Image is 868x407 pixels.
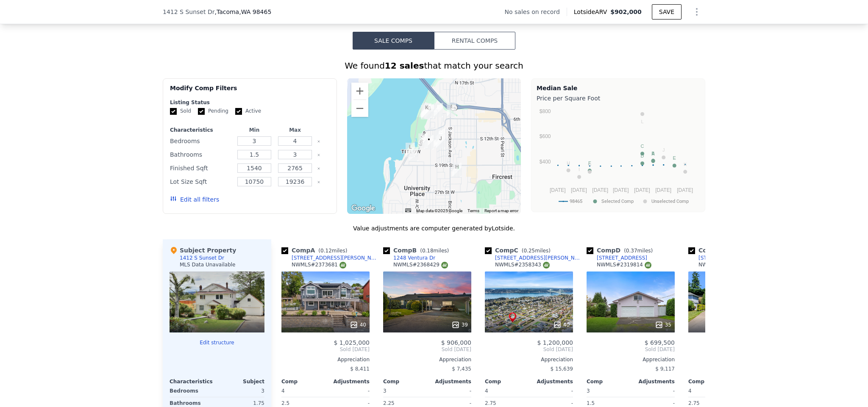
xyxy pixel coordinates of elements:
span: 4 [688,388,692,394]
div: Bedrooms [170,385,215,397]
text: $800 [540,108,551,114]
span: , Tacoma [214,8,271,16]
span: Sold [DATE] [587,346,675,353]
text: K [684,162,687,167]
div: 35 [655,321,671,329]
div: Characteristics [170,378,217,385]
div: NWMLS # 2368429 [393,261,448,269]
div: Comp [485,378,529,385]
a: Open this area in Google Maps (opens a new window) [349,203,377,214]
input: Active [235,108,242,115]
div: 1248 Ventura Dr [393,255,435,261]
span: Map data ©2025 Google [416,208,462,213]
div: Listing Status [170,99,330,106]
span: Sold [DATE] [688,346,776,353]
label: Active [235,108,261,115]
div: - [632,385,675,397]
span: $ 1,200,000 [537,339,573,346]
div: NWMLS # 2373681 [292,261,346,269]
text: H [567,161,570,166]
div: Price per Square Foot [537,92,700,104]
div: 1216 S Karl Johan Ave [436,128,445,143]
div: Finished Sqft [170,162,232,174]
div: Subject [217,378,264,385]
span: Sold [DATE] [383,346,471,353]
div: Comp B [383,246,452,255]
button: Clear [317,140,320,143]
img: NWMLS Logo [339,262,346,269]
div: Comp [383,378,427,385]
text: $600 [540,133,551,139]
div: Max [276,127,314,133]
span: 4 [281,388,285,394]
a: [STREET_ADDRESS] [688,255,749,261]
div: No sales on record [505,8,567,16]
label: Sold [170,108,191,115]
a: [STREET_ADDRESS][PERSON_NAME] [485,255,583,261]
div: 1248 Ventura Dr [434,133,443,148]
span: $ 15,639 [551,366,573,372]
span: 0.25 [523,248,535,254]
a: Terms (opens in new tab) [467,208,479,213]
text: [DATE] [571,187,587,193]
div: Appreciation [383,356,471,363]
span: Sold [DATE] [485,346,573,353]
div: 619 N Jackson Ave [447,102,456,117]
div: Adjustments [529,378,573,385]
span: $ 699,500 [645,339,675,346]
div: Appreciation [281,356,370,363]
strong: 12 sales [385,61,424,71]
text: L [641,119,643,124]
div: NWMLS # 2389823 [698,261,753,269]
div: 901 N Magnolia Ln [422,103,431,118]
div: Characteristics [170,127,232,133]
img: NWMLS Logo [543,262,550,269]
button: Show Options [688,3,705,20]
text: D [641,153,644,158]
div: 1260 S Karl Johan Ave [436,134,445,149]
div: 901 N Laurel Ln [425,104,434,119]
input: Pending [198,108,205,115]
text: [DATE] [677,187,693,193]
div: 39 [451,321,468,329]
text: E [673,155,676,161]
div: Modify Comp Filters [170,84,330,99]
text: $400 [540,159,551,165]
div: 913 N Mountain View Ave [434,103,443,117]
button: Clear [317,153,320,157]
text: I [579,167,580,172]
div: - [429,385,471,397]
div: Median Sale [537,84,700,92]
div: Comp E [688,246,757,255]
text: J [662,147,665,152]
div: MLS Data Unavailable [180,261,236,268]
span: 0.12 [320,248,332,254]
div: Bedrooms [170,135,232,147]
img: NWMLS Logo [645,262,651,269]
span: ( miles) [518,248,554,254]
div: 1532 S Walters Rd [406,143,415,157]
div: 40 [553,321,570,329]
div: 40 [350,321,366,329]
span: ( miles) [417,248,452,254]
div: [STREET_ADDRESS][PERSON_NAME] [495,255,583,261]
div: Comp D [587,246,656,255]
svg: A chart. [537,104,700,210]
div: 1407 S Lewis Rd [418,133,428,148]
text: A [651,151,655,156]
div: Comp [587,378,631,385]
div: [STREET_ADDRESS] [698,255,749,261]
div: Subject Property [170,246,236,255]
text: Selected Comp [601,199,634,204]
div: - [688,363,776,375]
div: [STREET_ADDRESS] [597,255,647,261]
text: 98465 [570,199,582,204]
div: 8433 S 18th St [409,147,418,161]
div: 1412 S Sunset Dr [180,255,224,261]
div: Adjustments [427,378,471,385]
div: Comp C [485,246,554,255]
text: [DATE] [634,187,650,193]
div: - [531,385,573,397]
span: ( miles) [315,248,351,254]
div: Bathrooms [170,149,232,161]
